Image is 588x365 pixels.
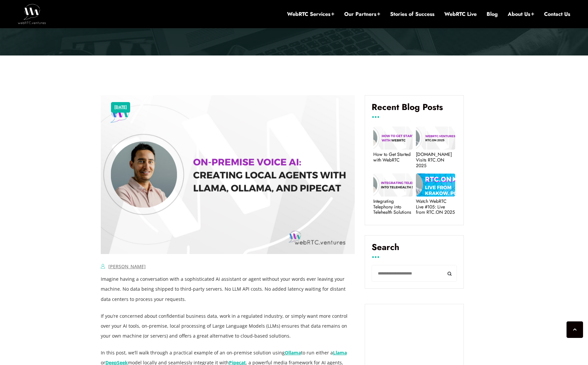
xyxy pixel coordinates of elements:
a: Our Partners [344,11,380,18]
p: If you’re concerned about confidential business data, work in a regulated industry, or simply wan... [101,311,355,341]
img: WebRTC.ventures [18,4,46,24]
a: WebRTC Live [444,11,477,18]
a: Llama [333,349,347,356]
a: Stories of Success [390,11,434,18]
a: How to Get Started with WebRTC [373,152,413,163]
a: Contact Us [544,11,570,18]
p: Imagine having a conversation with a sophisticated AI assistant or agent without your words ever ... [101,274,355,304]
a: Blog [487,11,498,18]
a: Ollama [285,349,301,356]
a: [PERSON_NAME] [108,263,146,270]
label: Search [372,242,457,257]
a: Watch WebRTC Live #105: Live from RTC.ON 2025 [416,199,455,215]
button: Search [442,265,457,282]
a: Integrating Telephony into Telehealth Solutions [373,199,413,215]
a: [DOMAIN_NAME] Visits RTC.ON 2025 [416,152,455,168]
a: About Us [508,11,534,18]
a: [DATE] [114,103,127,112]
a: WebRTC Services [287,11,334,18]
h4: Recent Blog Posts [372,102,457,117]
